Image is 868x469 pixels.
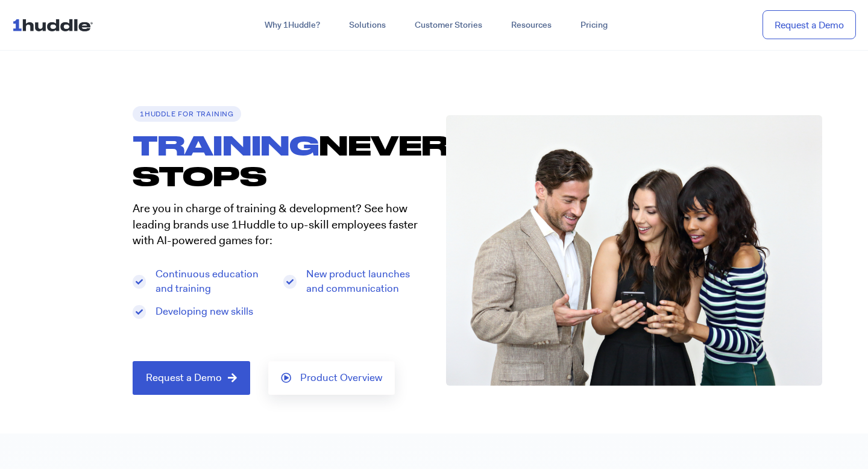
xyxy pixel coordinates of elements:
[763,10,856,40] a: Request a Demo
[303,267,423,296] span: New product launches and communication
[153,267,272,296] span: Continuous education and training
[300,373,382,383] span: Product Overview
[335,14,400,36] a: Solutions
[133,106,241,122] h6: 1Huddle for TRAINING
[268,361,395,395] a: Product Overview
[146,373,222,383] span: Request a Demo
[400,14,497,36] a: Customer Stories
[133,130,434,192] h1: NEVER STOPS
[133,201,422,249] p: Are you in charge of training & development? See how leading brands use 1Huddle to up-skill emplo...
[12,13,98,36] img: ...
[497,14,566,36] a: Resources
[153,304,253,319] span: Developing new skills
[566,14,622,36] a: Pricing
[250,14,335,36] a: Why 1Huddle?
[133,129,319,160] span: TRAINING
[133,361,250,395] a: Request a Demo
